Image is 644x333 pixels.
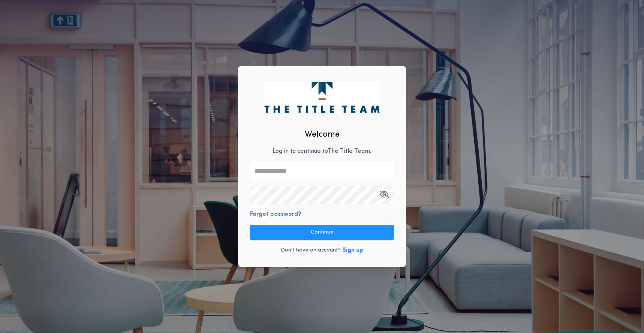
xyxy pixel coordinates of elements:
[342,246,363,255] button: Sign up
[250,186,394,204] input: Open Keeper Popup
[281,247,341,254] p: Don't have an account?
[379,186,389,204] button: Open Keeper Popup
[264,82,379,113] img: logo
[250,225,394,240] button: Continue
[250,210,301,219] button: Forgot password?
[273,147,371,156] p: Log in to continue to The Title Team .
[305,128,340,141] h2: Welcome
